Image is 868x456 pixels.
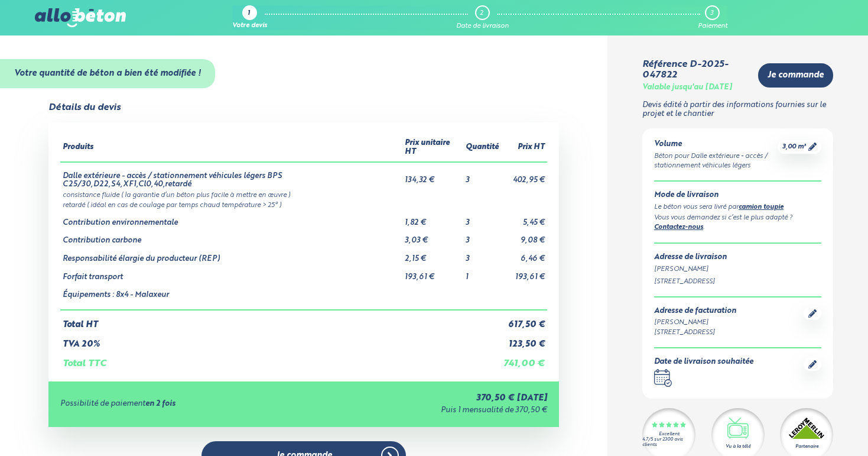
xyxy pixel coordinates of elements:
[501,227,547,245] td: 9,08 €
[659,432,680,437] div: Excellent
[501,349,547,369] td: 741,00 €
[654,253,821,262] div: Adresse de livraison
[402,209,463,228] td: 1,82 €
[456,5,509,30] a: 2 Date de livraison
[35,8,126,27] img: allobéton
[642,59,749,81] div: Référence D-2025-047822
[60,189,547,199] td: consistance fluide ( la garantie d’un béton plus facile à mettre en œuvre )
[739,204,784,211] a: camion toupie
[402,264,463,282] td: 193,61 €
[654,264,821,274] div: [PERSON_NAME]
[60,282,402,310] td: Équipements : 8x4 - Malaxeur
[654,224,703,231] a: Contactez-nous
[48,102,121,113] div: Détails du devis
[698,5,727,30] a: 3 Paiement
[60,264,402,282] td: Forfait transport
[314,406,547,415] div: Puis 1 mensualité de 370,50 €
[642,101,833,118] p: Devis édité à partir des informations fournies sur le projet et le chantier
[654,191,821,200] div: Mode de livraison
[642,83,732,92] div: Valable jusqu'au [DATE]
[758,63,833,88] a: Je commande
[763,410,855,443] iframe: Help widget launcher
[463,162,501,189] td: 3
[60,209,402,228] td: Contribution environnementale
[60,349,501,369] td: Total TTC
[501,162,547,189] td: 402,95 €
[654,151,778,172] div: Béton pour Dalle extérieure - accès / stationnement véhicules légers
[654,202,821,213] div: Le béton vous sera livré par
[654,318,736,328] div: [PERSON_NAME]
[60,330,501,350] td: TVA 20%
[463,264,501,282] td: 1
[654,307,736,316] div: Adresse de facturation
[795,443,818,450] div: Partenaire
[654,358,753,367] div: Date de livraison souhaitée
[402,162,463,189] td: 134,32 €
[402,134,463,161] th: Prix unitaire HT
[402,245,463,264] td: 2,15 €
[456,22,509,30] div: Date de livraison
[14,69,201,77] strong: Votre quantité de béton a bien été modifiée !
[726,443,750,450] div: Vu à la télé
[463,209,501,228] td: 3
[60,245,402,264] td: Responsabilité élargie du producteur (REP)
[501,209,547,228] td: 5,45 €
[501,310,547,330] td: 617,50 €
[654,213,821,234] div: Vous vous demandez si c’est le plus adapté ? .
[501,330,547,350] td: 123,50 €
[501,245,547,264] td: 6,46 €
[145,400,175,408] strong: en 2 fois
[642,437,695,448] div: 4.7/5 sur 2300 avis clients
[248,10,250,18] div: 1
[60,227,402,245] td: Contribution carbone
[402,227,463,245] td: 3,03 €
[232,22,267,30] div: Votre devis
[698,22,727,30] div: Paiement
[768,70,824,80] span: Je commande
[232,5,267,30] a: 1 Votre devis
[463,134,501,161] th: Quantité
[60,400,313,409] div: Possibilité de paiement
[463,227,501,245] td: 3
[654,140,778,149] div: Volume
[314,393,547,403] div: 370,50 € [DATE]
[60,199,547,209] td: retardé ( idéal en cas de coulage par temps chaud température > 25° )
[60,310,501,330] td: Total HT
[463,245,501,264] td: 3
[501,264,547,282] td: 193,61 €
[654,277,821,287] div: [STREET_ADDRESS]
[654,328,736,338] div: [STREET_ADDRESS]
[60,162,402,189] td: Dalle extérieure - accès / stationnement véhicules légers BPS C25/30,D22,S4,XF1,Cl0,40,retardé
[60,134,402,161] th: Produits
[501,134,547,161] th: Prix HT
[710,9,713,17] div: 3
[480,9,483,17] div: 2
